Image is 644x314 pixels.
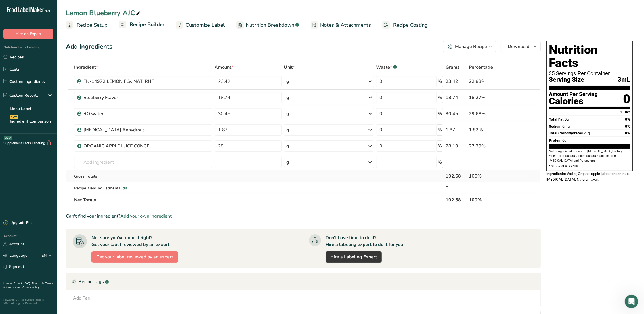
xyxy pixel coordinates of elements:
span: Protein [549,138,561,142]
div: Blueberry Flavor [83,94,154,101]
a: Customize Label [176,19,225,31]
div: Upgrade Plan [3,220,33,226]
span: 3mL [618,76,630,83]
div: Waste [376,64,397,71]
div: g [286,110,289,117]
div: 1.82% [469,127,514,133]
div: BETA [4,136,12,140]
div: Manage Recipe [455,43,487,50]
span: Water, Organic apple juice concentrate, [MEDICAL_DATA], Natural flavor. [546,172,630,182]
span: Get your label reviewed by an expert [96,254,173,260]
span: 0mg [562,124,570,128]
a: Recipe Builder [119,18,165,32]
div: Lemon Blueberry AJC [66,8,142,18]
span: Percentage [469,64,493,71]
span: Ingredients: [546,172,566,176]
input: Add Ingredient [74,157,212,168]
h1: Nutrition Facts [549,43,630,69]
span: Unit [284,64,295,71]
span: Total Carbohydrates [549,131,583,135]
span: 0g [565,117,569,121]
div: 1.87 [446,127,467,133]
div: 18.74 [446,94,467,101]
span: 0g [562,138,566,142]
a: Language [3,250,28,260]
div: Amount Per Serving [549,92,598,97]
div: Not sure you've done it right? Get your label reviewed by an expert [91,234,169,248]
a: Hire an Expert . [3,281,24,285]
button: Manage Recipe [443,41,496,52]
div: g [286,143,289,149]
div: Calories [549,97,598,105]
span: Recipe Costing [393,21,428,29]
span: Serving Size [549,76,584,83]
span: Ingredient [74,64,98,71]
a: Nutrition Breakdown [236,19,299,31]
th: 102.58 [444,194,468,206]
div: 0 [623,92,630,107]
div: 18.27% [469,94,514,101]
div: ORGANIC APPLE JUICE CONCENTRATE 70 BRIX [83,143,154,149]
div: Can't find your ingredient? [66,213,541,220]
div: 23.42 [446,78,467,85]
div: 100% [469,173,514,180]
button: Hire an Expert [3,29,53,39]
th: Net Totals [73,194,444,206]
span: Recipe Setup [77,21,108,29]
div: g [286,78,289,85]
div: FN-14972 LEMON FLV, NAT. RNF [83,78,154,85]
div: Gross Totals [74,173,212,179]
span: Edit [120,186,127,191]
th: 100% [468,194,515,206]
div: 29.68% [469,110,514,117]
div: EN [41,252,53,259]
span: 0% [625,117,630,121]
button: Download [501,41,541,52]
span: Download [508,43,529,50]
div: g [286,94,289,101]
div: Recipe Tags [66,273,540,290]
section: % DV* [549,109,630,116]
div: Don't have time to do it? Hire a labeling expert to do it for you [326,234,403,248]
button: Get your label reviewed by an expert [91,251,178,263]
a: FAQ . [25,281,32,285]
a: About Us . [32,281,45,285]
div: 30.45 [446,110,467,117]
div: g [286,127,289,133]
span: Notes & Attachments [320,21,371,29]
span: Amount [215,64,233,71]
div: [MEDICAL_DATA] Anhydrous [83,127,154,133]
div: 0 [446,185,467,191]
section: * %DV = %Daily Value. [549,163,630,168]
div: Powered By FoodLabelMaker © 2025 All Rights Reserved [3,298,53,305]
span: Total Fat [549,117,564,121]
span: <1g [584,131,590,135]
div: 28.10 [446,143,467,149]
a: Privacy Policy [22,285,39,289]
span: 0% [625,124,630,128]
span: Sodium [549,124,561,128]
span: Customize Label [186,21,225,29]
span: Nutrition Breakdown [246,21,294,29]
div: Add Tag [73,295,91,302]
span: 0% [625,131,630,135]
span: Grams [446,64,460,71]
a: Recipe Costing [382,19,428,31]
a: Notes & Attachments [311,19,371,31]
div: 102.58 [446,173,467,180]
iframe: Intercom live chat [625,295,638,308]
div: Custom Reports [3,92,39,98]
div: Add Ingredients [66,42,112,51]
span: Recipe Builder [130,21,165,28]
div: Recipe Yield Adjustments [74,185,212,191]
a: Terms & Conditions . [3,281,53,289]
div: NEW [10,115,18,119]
a: Hire a Labeling Expert [326,251,382,263]
div: 35 Servings Per Container [549,71,630,76]
div: 27.39% [469,143,514,149]
section: Not a significant source of [MEDICAL_DATA], Dietary Fiber, Total Sugars, Added Sugars, Calcium, I... [549,149,630,163]
div: RO water [83,110,154,117]
span: Add your own ingredient [120,213,172,220]
div: 22.83% [469,78,514,85]
a: Recipe Setup [66,19,108,31]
